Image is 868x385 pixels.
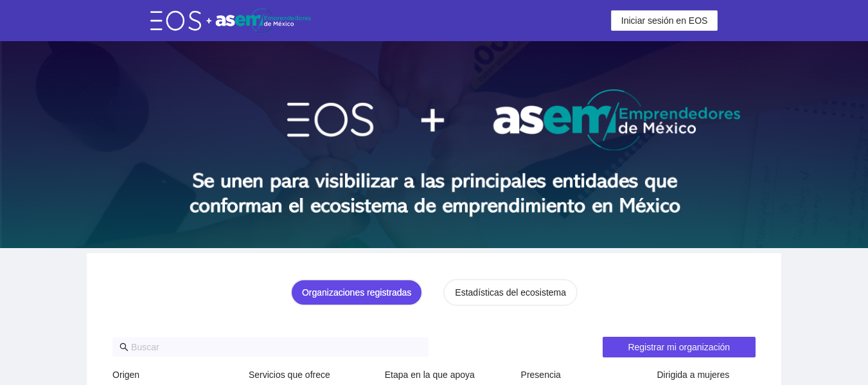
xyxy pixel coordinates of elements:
div: Estadísticas del ecosistema [455,285,566,300]
button: Registrar mi organización [603,337,756,357]
span: Registrar mi organización [628,340,730,354]
label: Origen [112,368,139,382]
label: Dirigida a mujeres [657,368,729,382]
span: search [120,343,128,352]
label: Presencia [521,368,561,382]
div: Organizaciones registradas [302,285,411,300]
label: Servicios que ofrece [249,368,330,382]
button: Iniciar sesión en EOS [611,10,718,31]
img: eos-asem-logo.38b026ae.png [150,8,311,32]
label: Etapa en la que apoya [385,368,475,382]
input: Buscar [131,340,421,354]
span: Iniciar sesión en EOS [621,13,708,28]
